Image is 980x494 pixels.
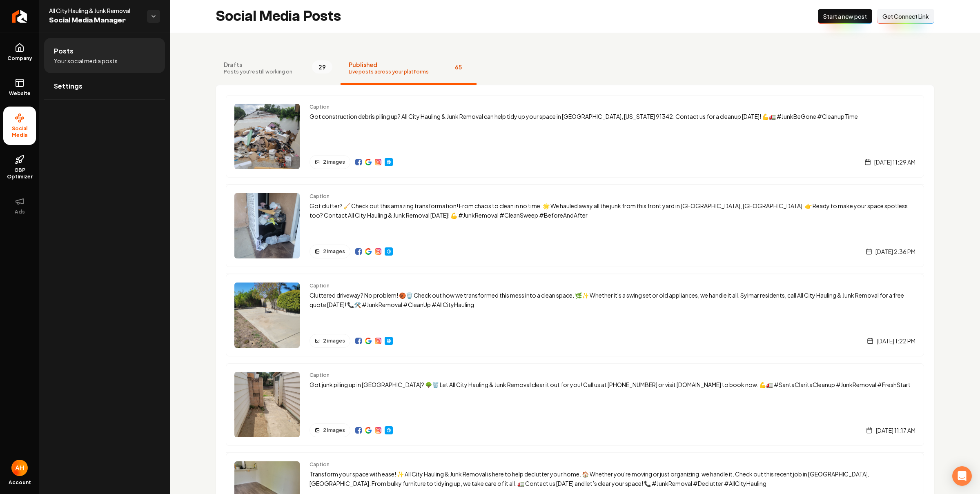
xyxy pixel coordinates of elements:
[49,15,140,26] span: Social Media Manager
[882,12,929,20] span: Get Connect Link
[11,460,28,476] img: Anthony Hurgoi
[365,427,372,434] img: Google
[875,247,915,256] span: [DATE] 2:36 PM
[54,57,119,65] span: Your social media posts.
[349,60,429,69] span: Published
[355,159,362,165] a: View on Facebook
[385,338,392,344] img: Website
[323,427,345,434] span: 2 images
[375,159,381,165] img: Instagram
[355,427,362,434] img: Facebook
[310,112,915,121] p: Got construction debris piling up? All City Hauling & Junk Removal can help tidy up your space in...
[385,427,392,434] img: Website
[234,104,300,169] img: Post preview
[375,248,381,255] img: Instagram
[3,36,36,68] a: Company
[952,466,972,486] div: Open Intercom Messenger
[365,159,372,165] a: View on Google Business Profile
[12,10,27,23] img: Rebolt Logo
[385,337,393,345] a: Website
[310,193,915,200] span: Caption
[310,291,915,309] p: Cluttered driveway? No problem! 🏀🗑️ Check out how we transformed this mess into a clean space. 🌿✨...
[310,201,915,220] p: Got clutter? 🧹 Check out this amazing transformation! From chaos to clean in no time. 🌟 We hauled...
[365,248,372,255] a: View on Google Business Profile
[310,104,915,110] span: Caption
[365,248,372,255] img: Google
[226,274,924,356] a: Post previewCaptionCluttered driveway? No problem! 🏀🗑️ Check out how we transformed this mess int...
[375,159,381,165] a: View on Instagram
[874,158,915,166] span: [DATE] 11:29 AM
[44,73,165,99] a: Settings
[234,372,300,437] img: Post preview
[385,426,393,434] a: Website
[375,338,381,344] a: View on Instagram
[54,81,82,91] span: Settings
[341,52,477,85] button: PublishedLive posts across your platforms65
[11,460,28,476] button: Open user button
[6,90,34,97] span: Website
[216,52,341,85] button: DraftsPosts you're still working on29
[365,427,372,434] a: View on Google Business Profile
[226,95,924,178] a: Post previewCaptionGot construction debris piling up? All City Hauling & Junk Removal can help ti...
[365,338,372,344] a: View on Google Business Profile
[310,380,915,389] p: Got junk piling up in [GEOGRAPHIC_DATA]? 🌳🗑️ Let All City Hauling & Junk Removal clear it out for...
[226,184,924,267] a: Post previewCaptionGot clutter? 🧹 Check out this amazing transformation! From chaos to clean in n...
[355,338,362,344] img: Facebook
[4,55,36,62] span: Company
[877,337,915,345] span: [DATE] 1:22 PM
[11,209,28,215] span: Ads
[234,193,300,258] img: Post preview
[226,363,924,446] a: Post previewCaptionGot junk piling up in [GEOGRAPHIC_DATA]? 🌳🗑️ Let All City Hauling & Junk Remov...
[385,247,393,256] a: Website
[54,46,73,56] span: Posts
[9,479,31,486] span: Account
[310,283,915,289] span: Caption
[375,248,381,255] a: View on Instagram
[310,461,915,468] span: Caption
[355,427,362,434] a: View on Facebook
[312,60,332,73] span: 29
[385,248,392,255] img: Website
[876,426,915,434] span: [DATE] 11:17 AM
[3,167,36,180] span: GBP Optimizer
[224,60,292,69] span: Drafts
[365,338,372,344] img: Google
[216,52,934,85] nav: Tabs
[355,248,362,255] a: View on Facebook
[224,69,292,75] span: Posts you're still working on
[234,283,300,348] img: Post preview
[310,372,915,378] span: Caption
[323,338,345,344] span: 2 images
[375,427,381,434] a: View on Instagram
[877,9,934,24] button: Get Connect Link
[355,248,362,255] img: Facebook
[323,248,345,255] span: 2 images
[3,190,36,222] button: Ads
[385,159,392,165] img: Website
[375,427,381,434] img: Instagram
[818,9,872,24] button: Start a new post
[448,60,468,73] span: 65
[355,338,362,344] a: View on Facebook
[823,12,867,20] span: Start a new post
[310,470,915,488] p: Transform your space with ease! ✨ All City Hauling & Junk Removal is here to help declutter your ...
[49,7,140,15] span: All City Hauling & Junk Removal
[385,158,393,166] a: Website
[216,8,341,24] h2: Social Media Posts
[349,69,429,75] span: Live posts across your platforms
[3,71,36,103] a: Website
[375,338,381,344] img: Instagram
[355,159,362,165] img: Facebook
[365,159,372,165] img: Google
[3,148,36,187] a: GBP Optimizer
[323,159,345,165] span: 2 images
[3,125,36,138] span: Social Media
